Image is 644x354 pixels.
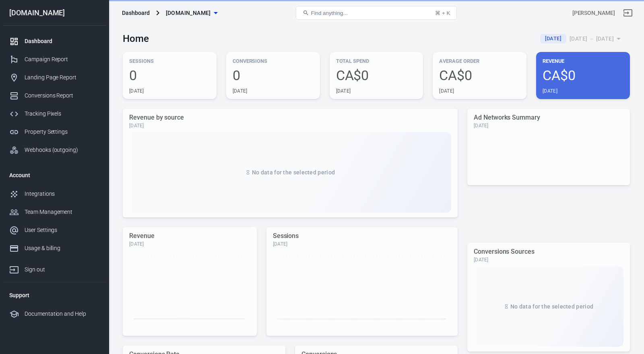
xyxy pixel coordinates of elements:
div: Dashboard [122,9,150,17]
a: Conversions Report [3,87,106,105]
a: Tracking Pixels [3,105,106,123]
button: [DOMAIN_NAME] [163,6,221,21]
div: Integrations [25,190,99,198]
a: Webhooks (outgoing) [3,141,106,159]
div: Landing Page Report [25,73,99,82]
div: Conversions Report [25,91,99,100]
div: Dashboard [25,37,99,46]
div: Webhooks (outgoing) [25,146,99,154]
li: Support [3,286,106,305]
a: User Settings [3,221,106,239]
a: Campaign Report [3,50,106,68]
div: Property Settings [25,128,99,136]
a: Sign out [3,257,106,279]
a: Landing Page Report [3,68,106,87]
a: Integrations [3,185,106,203]
a: Team Management [3,203,106,221]
a: Property Settings [3,123,106,141]
div: Account id: zL4j7kky [572,9,615,17]
div: Team Management [25,208,99,216]
div: Usage & billing [25,244,99,253]
a: Usage & billing [3,239,106,257]
div: Tracking Pixels [25,110,99,118]
span: sansarsolutions.ca [166,8,211,18]
li: Account [3,166,106,185]
div: [DOMAIN_NAME] [3,9,106,17]
div: Documentation and Help [25,310,99,318]
div: Campaign Report [25,55,99,64]
button: Find anything...⌘ + K [296,6,457,20]
span: Find anything... [311,10,347,16]
h3: Home [123,33,149,44]
div: ⌘ + K [435,10,450,16]
a: Sign out [618,3,638,23]
a: Dashboard [3,32,106,50]
div: Sign out [25,265,99,274]
div: User Settings [25,226,99,234]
